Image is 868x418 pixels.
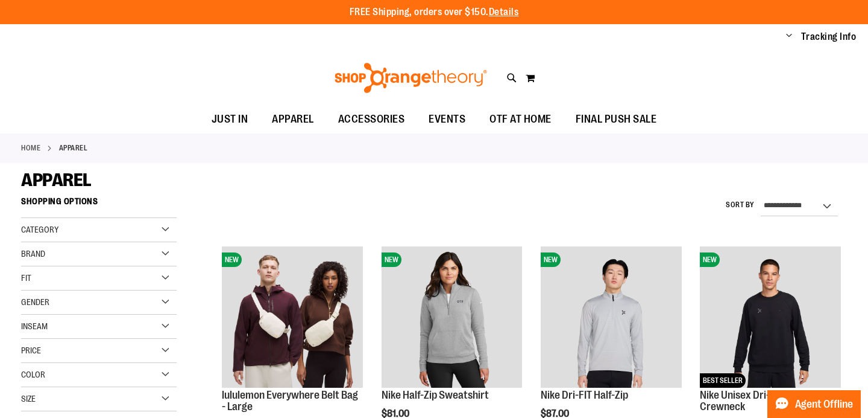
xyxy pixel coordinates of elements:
[333,63,489,93] img: Shop Orangetheory
[21,143,40,153] a: Home
[21,346,41,355] span: Price
[477,106,564,133] a: OTF AT HOME
[429,106,465,133] span: EVENTS
[222,246,363,390] a: lululemon Everywhere Belt Bag - LargeNEW
[541,246,682,388] img: Nike Dri-FIT Half-Zip
[59,143,88,153] strong: APPAREL
[801,30,857,43] a: Tracking Info
[21,249,45,259] span: Brand
[222,246,363,388] img: lululemon Everywhere Belt Bag - Large
[417,106,477,133] a: EVENTS
[786,31,792,43] button: Account menu
[338,106,405,133] span: ACCESSORIES
[21,273,31,283] span: Fit
[541,389,628,401] a: Nike Dri-FIT Half-Zip
[541,246,682,390] a: Nike Dri-FIT Half-ZipNEW
[222,252,242,267] span: NEW
[795,399,853,410] span: Agent Offline
[21,370,45,379] span: Color
[260,106,326,133] a: APPAREL
[576,106,657,133] span: FINAL PUSH SALE
[767,390,861,418] button: Agent Offline
[382,252,401,267] span: NEW
[21,225,58,234] span: Category
[200,106,260,133] a: JUST IN
[700,246,841,388] img: Nike Unisex Dri-FIT UV Crewneck
[21,297,49,307] span: Gender
[489,106,552,133] span: OTF AT HOME
[382,246,523,390] a: Nike Half-Zip SweatshirtNEW
[564,106,669,133] a: FINAL PUSH SALE
[350,5,519,19] p: FREE Shipping, orders over $150.
[222,389,358,413] a: lululemon Everywhere Belt Bag - Large
[726,200,755,210] label: Sort By
[700,373,746,388] span: BEST SELLER
[382,389,489,401] a: Nike Half-Zip Sweatshirt
[700,252,720,267] span: NEW
[21,394,36,404] span: Size
[541,252,561,267] span: NEW
[272,106,314,133] span: APPAREL
[21,170,92,190] span: APPAREL
[489,7,519,18] a: Details
[212,106,248,133] span: JUST IN
[700,246,841,390] a: Nike Unisex Dri-FIT UV CrewneckNEWBEST SELLER
[326,106,417,133] a: ACCESSORIES
[382,246,523,388] img: Nike Half-Zip Sweatshirt
[21,321,48,331] span: Inseam
[700,389,797,413] a: Nike Unisex Dri-FIT UV Crewneck
[21,191,177,218] strong: Shopping Options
